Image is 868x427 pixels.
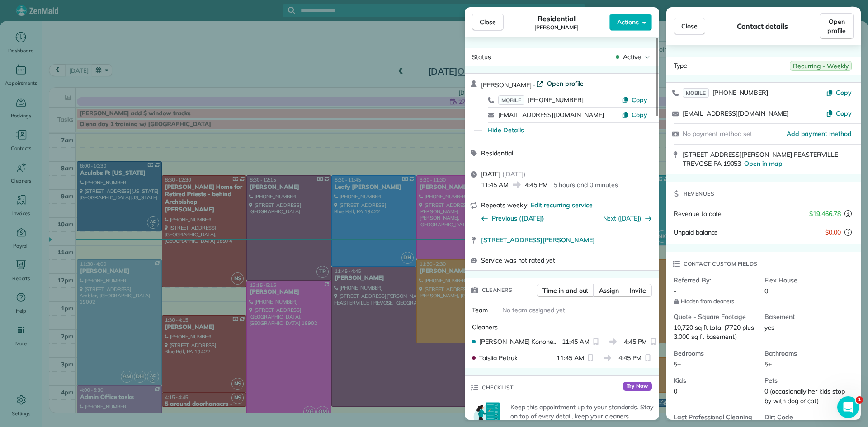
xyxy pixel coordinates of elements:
[674,276,757,285] span: Referred By:
[674,287,676,295] span: -
[618,353,642,362] span: 4:45 PM
[542,286,588,295] span: Time in and out
[481,235,654,244] a: [STREET_ADDRESS][PERSON_NAME]
[632,96,647,104] span: Copy
[764,387,847,405] span: 0 (occasionally her kids stop by with dog or cat)
[498,95,524,105] span: MOBILE
[681,22,698,31] span: Close
[674,18,705,35] button: Close
[479,353,517,362] span: Taisiia Petruk
[632,111,647,119] span: Copy
[624,284,652,297] button: Invite
[498,111,604,119] a: [EMAIL_ADDRESS][DOMAIN_NAME]
[603,214,642,222] a: Next ([DATE])
[837,396,859,418] iframe: Intercom live chat
[764,276,848,285] span: Flex House
[603,214,652,223] button: Next ([DATE])
[836,89,852,97] span: Copy
[674,349,757,358] span: Bedrooms
[623,52,641,61] span: Active
[744,160,783,168] a: Open in map
[534,24,579,31] span: [PERSON_NAME]
[481,256,555,265] span: Service was not rated yet
[622,110,647,119] button: Copy
[674,376,757,385] span: Kids
[624,337,647,346] span: 4:45 PM
[674,61,687,71] span: Type
[531,201,592,210] span: Edit recurring service
[623,382,652,391] span: Try Now
[674,387,677,395] span: 0
[481,170,500,178] span: [DATE]
[836,109,852,117] span: Copy
[809,209,841,218] span: $19,466.78
[764,312,848,321] span: Basement
[684,259,758,268] span: Contact custom fields
[674,312,757,321] span: Quote - Square Footage
[674,360,681,368] span: 5+
[472,306,488,314] span: Team
[482,383,514,392] span: Checklist
[553,180,618,189] p: 5 hours and 0 minutes
[764,287,768,295] span: 0
[790,61,852,71] span: Recurring - Weekly
[764,360,772,368] span: 5+
[492,214,544,223] span: Previous ([DATE])
[787,129,852,138] span: Add payment method
[674,210,722,218] span: Revenue to date
[481,180,509,189] span: 11:45 AM
[593,284,625,297] button: Assign
[528,96,584,104] span: [PHONE_NUMBER]
[538,13,576,24] span: Residential
[674,228,718,237] span: Unpaid balance
[674,413,757,422] span: Last Professional Cleaning
[480,18,496,27] span: Close
[537,284,594,297] button: Time in and out
[674,324,756,341] span: 10,720 sq ft total (7720 plus 3,000 sq ft basement)
[856,396,863,404] span: 1
[487,126,524,135] button: Hide Details
[498,95,584,104] a: MOBILE[PHONE_NUMBER]
[683,150,838,168] span: [STREET_ADDRESS][PERSON_NAME] FEASTERVILLE TREVOSE PA 19053 ·
[683,130,752,138] span: No payment method set
[683,88,768,97] a: MOBILE[PHONE_NUMBER]
[472,53,491,61] span: Status
[479,337,558,346] span: [PERSON_NAME] Kononenko
[536,79,584,88] a: Open profile
[764,376,848,385] span: Pets
[764,349,848,358] span: Bathrooms
[737,21,788,32] span: Contact details
[525,180,548,189] span: 4:45 PM
[826,109,852,118] button: Copy
[562,337,590,346] span: 11:45 AM
[712,89,768,97] span: [PHONE_NUMBER]
[481,201,527,209] span: Repeats weekly
[684,189,714,198] span: Revenues
[599,286,619,295] span: Assign
[481,214,544,223] button: Previous ([DATE])
[674,298,757,305] span: Hidden from cleaners
[532,81,537,89] span: ·
[481,235,595,244] span: [STREET_ADDRESS][PERSON_NAME]
[764,324,774,332] span: yes
[617,18,639,27] span: Actions
[630,286,646,295] span: Invite
[481,81,532,89] span: [PERSON_NAME]
[825,228,841,237] span: $0.00
[502,170,525,178] span: ( [DATE] )
[502,306,565,314] span: No team assigned yet
[557,353,584,362] span: 11:45 AM
[472,323,498,331] span: Cleaners
[827,17,846,35] span: Open profile
[764,413,848,422] span: Dirt Code
[482,286,512,295] span: Cleaners
[622,95,647,104] button: Copy
[683,88,709,98] span: MOBILE
[472,14,504,31] button: Close
[826,88,852,97] button: Copy
[481,149,513,157] span: Residential
[683,109,788,117] a: [EMAIL_ADDRESS][DOMAIN_NAME]
[547,79,584,88] span: Open profile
